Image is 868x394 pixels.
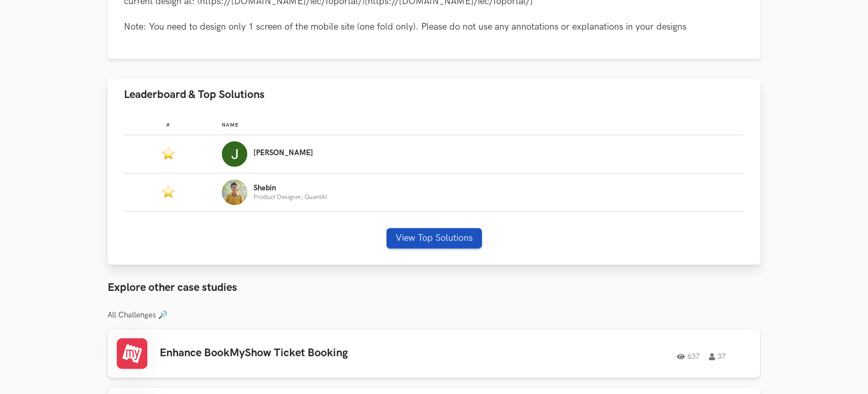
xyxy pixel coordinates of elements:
[124,114,744,212] table: Leaderboard
[108,281,760,294] h3: Explore other case studies
[709,353,726,360] span: 37
[124,88,265,102] span: Leaderboard & Top Solutions
[222,141,247,167] img: Profile photo
[387,228,482,249] button: View Top Solutions
[222,122,239,128] span: Name
[166,122,170,128] span: #
[108,329,760,378] a: Enhance BookMyShow Ticket Booking63737
[108,79,760,111] button: Leaderboard & Top Solutions
[108,311,760,320] h3: All Challenges 🔎
[162,185,174,198] img: Featured
[253,194,327,201] p: Product Designer, QuantAI
[222,180,247,205] img: Profile photo
[253,184,327,192] p: Shebin
[108,111,760,265] div: Leaderboard & Top Solutions
[677,353,700,360] span: 637
[162,146,174,160] img: Featured
[253,149,313,157] p: [PERSON_NAME]
[160,347,449,360] h3: Enhance BookMyShow Ticket Booking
